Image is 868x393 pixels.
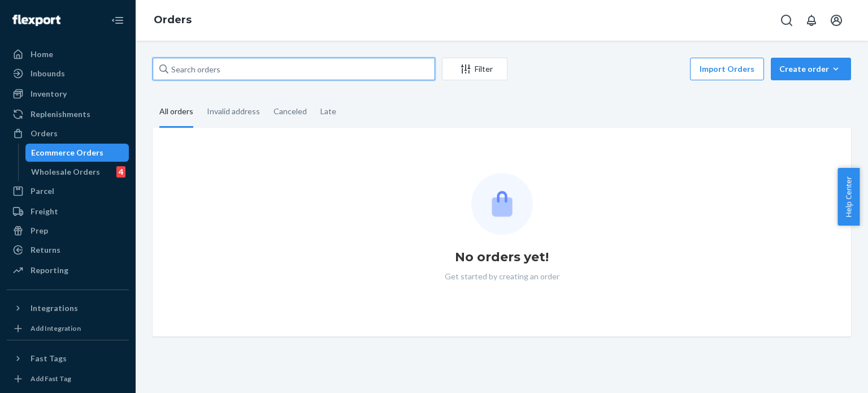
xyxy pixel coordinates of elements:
a: Add Fast Tag [7,372,129,386]
p: Get started by creating an order [445,271,559,282]
img: Flexport logo [12,15,60,26]
a: Home [7,45,129,63]
button: Integrations [7,299,129,317]
a: Orders [154,14,192,26]
div: Orders [31,128,58,139]
a: Ecommerce Orders [25,144,129,162]
button: Close Navigation [106,9,129,32]
button: Help Center [837,168,860,226]
a: Orders [7,124,129,142]
div: Add Fast Tag [31,374,71,383]
a: Add Integration [7,322,129,335]
h1: No orders yet! [455,248,549,266]
div: Filter [442,63,507,75]
div: Wholesale Orders [31,166,100,178]
div: Fast Tags [31,353,67,364]
a: Reporting [7,261,129,279]
button: Filter [442,58,507,80]
div: Ecommerce Orders [31,147,103,158]
ol: breadcrumbs [145,4,201,37]
button: Open account menu [825,9,848,32]
div: Returns [31,244,60,256]
button: Fast Tags [7,349,129,368]
button: Import Orders [690,58,764,80]
a: Parcel [7,182,129,200]
div: Integrations [31,303,78,314]
a: Replenishments [7,105,129,123]
a: Inventory [7,85,129,103]
img: Empty list [471,173,533,235]
a: Returns [7,241,129,259]
div: Home [31,49,53,60]
div: Parcel [31,185,54,197]
a: Freight [7,202,129,221]
div: Prep [31,225,48,236]
button: Create order [771,58,851,80]
div: 4 [116,166,125,178]
div: Invalid address [207,97,260,126]
div: Inventory [31,88,67,100]
div: Create order [779,63,843,75]
a: Inbounds [7,64,129,83]
div: Add Integration [31,323,81,333]
div: Canceled [274,97,307,126]
div: Replenishments [31,109,90,120]
a: Wholesale Orders4 [25,163,129,181]
input: Search orders [153,58,435,80]
a: Prep [7,222,129,240]
div: Inbounds [31,68,65,79]
div: Reporting [31,265,68,276]
div: Late [320,97,336,126]
div: All orders [159,97,193,128]
button: Open notifications [800,9,823,32]
button: Open Search Box [775,9,798,32]
div: Freight [31,206,58,217]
